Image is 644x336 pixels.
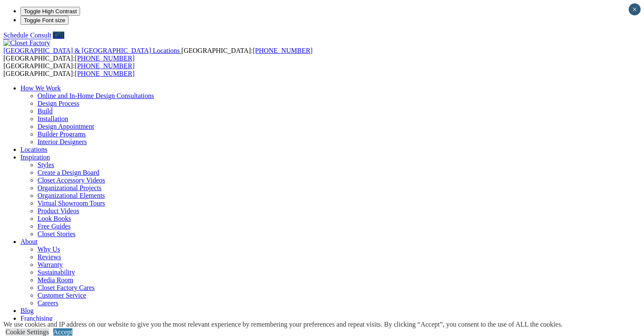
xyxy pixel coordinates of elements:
a: Sustainability [37,269,75,276]
a: [PHONE_NUMBER] [75,70,135,77]
a: Careers [37,299,58,307]
a: Interior Designers [37,138,87,145]
a: Styles [37,161,54,168]
a: Why Us [37,246,60,253]
a: How We Work [20,84,61,92]
a: Online and In-Home Design Consultations [37,92,154,99]
div: We use cookies and IP address on our website to give you the most relevant experience by remember... [3,321,563,328]
a: Create a Design Board [37,169,99,176]
a: [PHONE_NUMBER] [75,55,135,62]
button: Toggle High Contrast [20,7,80,16]
a: Schedule Consult [3,32,51,39]
a: Customer Service [37,292,86,299]
button: Close [629,3,641,15]
button: Toggle Font size [20,16,69,25]
a: Warranty [37,261,63,268]
a: Design Appointment [37,123,94,130]
a: Reviews [37,253,61,261]
a: Installation [37,115,68,122]
a: Product Videos [37,207,79,214]
a: Cookie Settings [6,328,49,336]
span: Toggle High Contrast [24,8,77,14]
a: Blog [20,307,34,314]
a: Closet Accessory Videos [37,177,105,184]
a: Closet Stories [37,230,75,238]
a: Virtual Showroom Tours [37,200,105,207]
span: [GEOGRAPHIC_DATA]: [GEOGRAPHIC_DATA]: [3,62,135,77]
a: About [20,238,37,245]
a: [GEOGRAPHIC_DATA] & [GEOGRAPHIC_DATA] Locations [3,47,181,54]
img: Closet Factory [3,39,50,47]
a: Call [53,32,64,39]
a: Organizational Elements [37,192,105,199]
a: Accept [53,328,72,336]
a: Closet Factory Cares [37,284,95,291]
a: Builder Programs [37,130,86,138]
a: Look Books [37,215,71,222]
a: Franchising [20,315,53,322]
span: [GEOGRAPHIC_DATA]: [GEOGRAPHIC_DATA]: [3,47,313,62]
a: Organizational Projects [37,184,101,191]
a: Design Process [37,100,79,107]
a: Media Room [37,276,73,284]
a: Inspiration [20,154,50,161]
a: [PHONE_NUMBER] [253,47,312,54]
a: Build [37,107,53,115]
a: [PHONE_NUMBER] [75,62,135,70]
span: [GEOGRAPHIC_DATA] & [GEOGRAPHIC_DATA] Locations [3,47,180,54]
a: Locations [20,146,47,153]
span: Toggle Font size [24,17,65,23]
a: Free Guides [37,223,71,230]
